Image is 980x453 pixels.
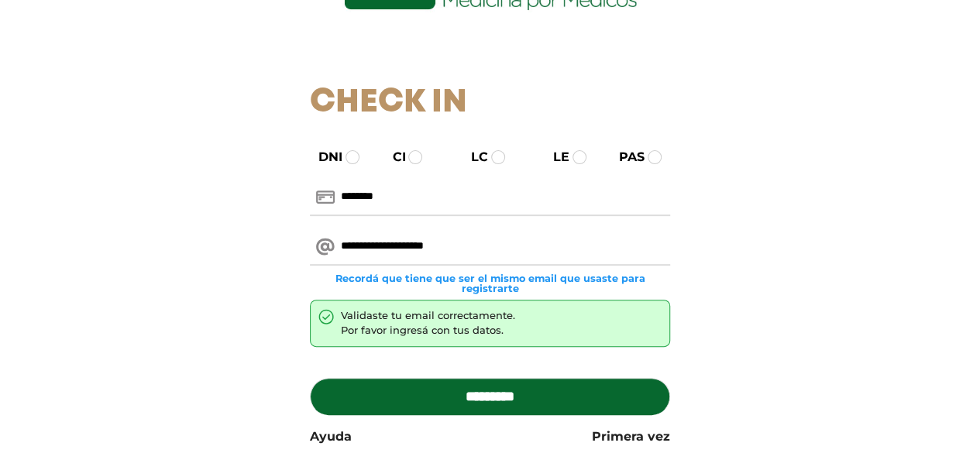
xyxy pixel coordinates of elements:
[378,148,405,166] label: CI
[310,273,670,293] small: Recordá que tiene que ser el mismo email que usaste para registrarte
[310,84,670,122] h1: Check In
[457,148,488,166] label: LC
[304,148,342,166] label: DNI
[605,148,645,166] label: PAS
[310,427,352,446] a: Ayuda
[592,427,670,446] a: Primera vez
[539,148,569,166] label: LE
[341,308,515,338] div: Validaste tu email correctamente. Por favor ingresá con tus datos.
